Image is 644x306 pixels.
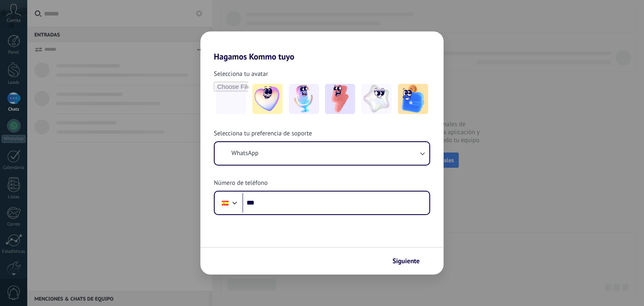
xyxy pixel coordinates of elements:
[392,258,420,264] span: Siguiente
[215,142,429,165] button: WhatsApp
[389,254,431,268] button: Siguiente
[231,149,258,158] span: WhatsApp
[361,84,392,114] img: -4.jpeg
[325,84,355,114] img: -3.jpeg
[252,84,283,114] img: -1.jpeg
[214,130,312,138] span: Selecciona tu preferencia de soporte
[214,70,268,78] span: Selecciona tu avatar
[214,179,267,187] span: Número de teléfono
[398,84,428,114] img: -5.jpeg
[289,84,319,114] img: -2.jpeg
[200,31,444,62] h2: Hagamos Kommo tuyo
[217,194,233,212] div: Spain: + 34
